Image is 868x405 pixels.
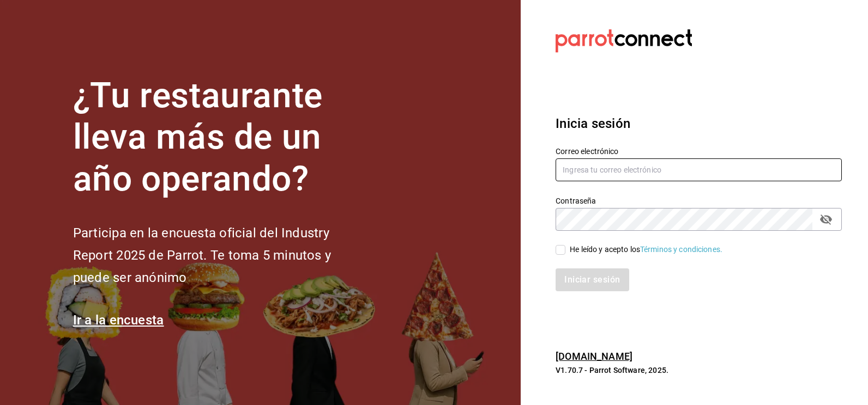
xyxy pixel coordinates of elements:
[556,197,842,204] label: Contraseña
[556,147,842,155] label: Correo electrónico
[817,210,835,229] button: passwordField
[556,114,842,133] h3: Inicia sesión
[73,222,367,289] h2: Participa en la encuesta oficial del Industry Report 2025 de Parrot. Te toma 5 minutos y puede se...
[570,244,722,255] div: He leído y acepto los
[640,245,722,254] a: Términos y condiciones.
[73,312,164,328] a: Ir a la encuesta
[556,158,842,181] input: Ingresa tu correo electrónico
[556,351,632,362] a: [DOMAIN_NAME]
[556,365,842,376] p: V1.70.7 - Parrot Software, 2025.
[73,75,367,200] h1: ¿Tu restaurante lleva más de un año operando?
